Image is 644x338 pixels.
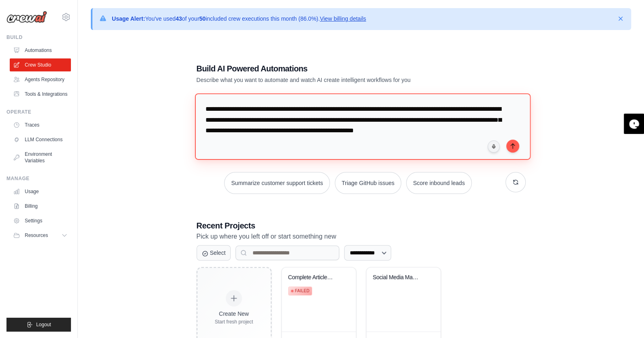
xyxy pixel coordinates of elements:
div: Build [6,34,71,41]
p: You've used of your included crew executions this month (86.0%). [112,15,366,23]
p: Describe what you want to automate and watch AI create intelligent workflows for you [197,76,469,84]
div: Operate [6,109,71,115]
button: Triage GitHub issues [335,172,401,194]
h1: Build AI Powered Automations [197,63,469,74]
a: Tools & Integrations [10,88,71,101]
a: Settings [10,214,71,227]
button: Get new suggestions [505,172,526,192]
div: Complete Article Processing Pipeline [288,274,337,281]
button: Click to speak your automation idea [488,140,500,153]
p: Pick up where you left off or start something new [197,231,526,242]
a: Automations [10,44,71,57]
button: Summarize customer support tickets [224,172,329,194]
h3: Recent Projects [197,220,526,231]
button: Logout [6,318,71,332]
a: Environment Variables [10,148,71,167]
div: Social Media Management Automation [373,274,422,281]
a: Agents Repository [10,73,71,86]
span: Resources [25,232,48,239]
button: Resources [10,229,71,242]
span: Logout [36,321,51,328]
strong: 43 [175,15,182,22]
strong: Usage Alert: [112,15,145,22]
button: Select [197,245,231,260]
a: Crew Studio [10,58,71,71]
a: Usage [10,185,71,198]
div: Start fresh project [215,319,253,325]
span: Failed [295,288,310,294]
a: Traces [10,118,71,131]
a: View billing details [320,15,366,22]
button: Score inbound leads [406,172,472,194]
img: Logo [6,11,47,23]
div: Create New [215,310,253,318]
a: Billing [10,200,71,213]
strong: 50 [199,15,206,22]
div: Manage [6,175,71,182]
a: LLM Connections [10,133,71,146]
